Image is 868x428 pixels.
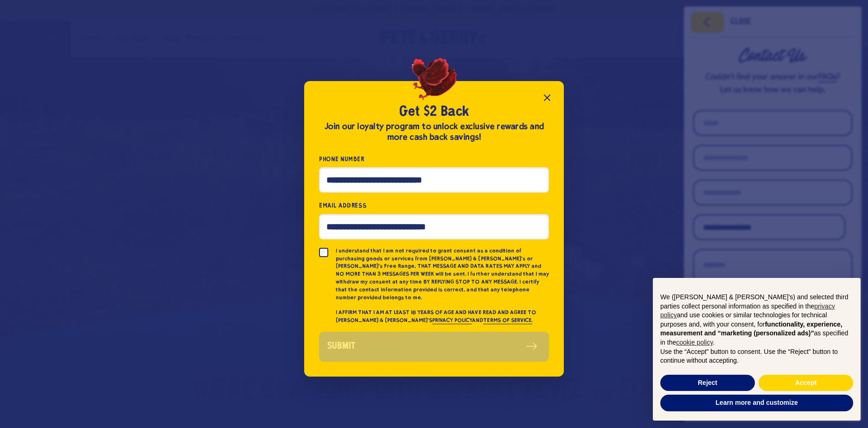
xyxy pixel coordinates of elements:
[660,347,853,365] p: Use the “Accept” button to consent. Use the “Reject” button to continue without accepting.
[432,317,472,324] a: PRIVACY POLICY
[645,271,868,428] div: Notice
[336,308,549,324] p: I AFFIRM THAT I AM AT LEAST 18 YEARS OF AGE AND HAVE READ AND AGREE TO [PERSON_NAME] & [PERSON_NA...
[319,200,549,211] label: Email Address
[660,395,853,411] button: Learn more and customize
[660,293,853,347] p: We ([PERSON_NAME] & [PERSON_NAME]'s) and selected third parties collect personal information as s...
[676,339,713,346] a: cookie policy
[319,248,328,257] input: I understand that I am not required to grant consent as a condition of purchasing goods or servic...
[319,103,549,121] h2: Get $2 Back
[319,121,549,143] div: Join our loyalty program to unlock exclusive rewards and more cash back savings!
[660,375,755,391] button: Reject
[483,317,532,324] a: TERMS OF SERVICE.
[319,154,549,164] label: Phone Number
[538,88,556,107] button: Close popup
[336,247,549,302] p: I understand that I am not required to grant consent as a condition of purchasing goods or servic...
[759,375,853,391] button: Accept
[319,332,549,362] button: Submit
